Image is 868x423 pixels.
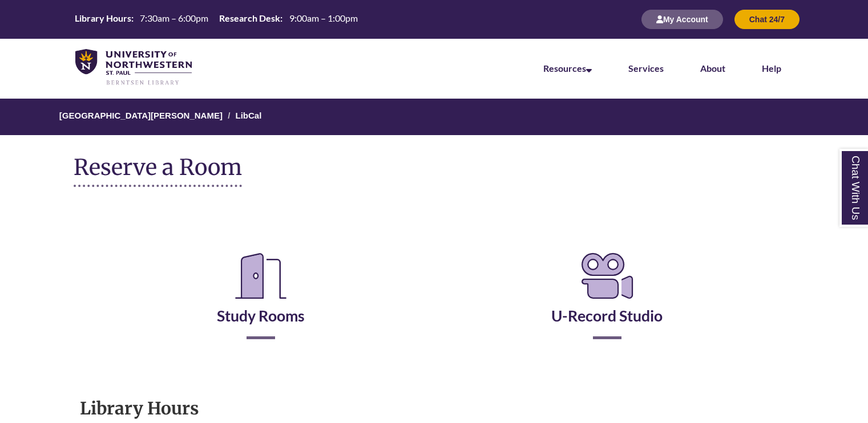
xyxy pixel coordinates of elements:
[59,111,223,120] a: [GEOGRAPHIC_DATA][PERSON_NAME]
[80,397,788,419] h1: Library Hours
[215,12,284,25] th: Research Desk:
[75,49,192,86] img: UNWSP Library Logo
[74,99,794,135] nav: Breadcrumb
[74,155,242,187] h1: Reserve a Room
[734,14,800,24] a: Chat 24/7
[289,13,358,23] span: 9:00am – 1:00pm
[628,63,664,74] a: Services
[543,63,592,74] a: Resources
[734,10,800,29] button: Chat 24/7
[641,10,723,29] button: My Account
[70,12,135,25] th: Library Hours:
[551,278,663,325] a: U-Record Studio
[762,63,781,74] a: Help
[140,13,208,23] span: 7:30am – 6:00pm
[70,12,362,27] a: Hours Today
[74,215,794,373] div: Reserve a Room
[700,63,725,74] a: About
[641,14,723,24] a: My Account
[235,111,261,120] a: LibCal
[217,278,305,325] a: Study Rooms
[70,12,362,26] table: Hours Today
